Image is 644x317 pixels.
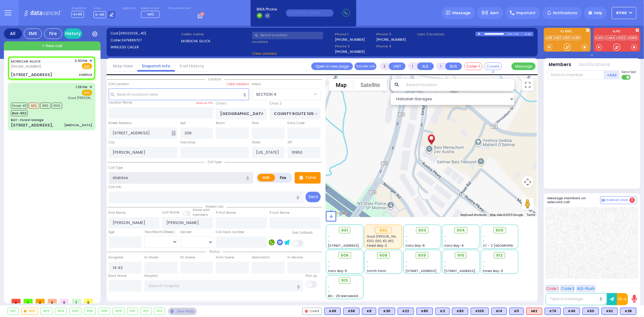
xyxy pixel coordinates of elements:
a: K38 [545,36,554,40]
label: En Route [144,255,158,260]
div: BLS [620,308,636,315]
span: SECTION 4 [256,91,276,98]
label: From Scene [216,255,234,260]
span: Sanz Bay-4 [444,243,464,248]
span: BG - 29 Merriewold S. [328,294,362,298]
div: BLS [582,308,599,315]
a: K50 [563,36,572,40]
div: 912 [141,308,151,315]
span: - [367,264,369,269]
span: 904 [457,227,465,233]
span: 913 [341,277,348,283]
label: Save as POI [196,101,213,105]
span: M12 [29,103,39,109]
div: / [512,30,514,37]
label: KJ EMS... [544,30,591,34]
span: AT - 2 [GEOGRAPHIC_DATA] [483,243,528,248]
label: [PHONE_NUMBER] [335,37,365,42]
label: Cross 1 [216,101,227,106]
label: [PHONE_NUMBER] [335,49,365,54]
span: Other building occupants [171,131,176,136]
button: Send [306,192,321,202]
div: BLS [379,308,395,315]
span: 906 [341,252,349,258]
span: + New call [42,43,62,49]
span: 909 [418,252,426,258]
h5: Message members on selected call [548,196,600,204]
div: 902 [375,227,392,234]
span: members [193,213,208,217]
div: BAY - Forest Garage [11,118,43,122]
div: K-40 [525,32,533,36]
span: [STREET_ADDRESS][PERSON_NAME] [328,243,385,248]
input: Search member [548,70,604,79]
a: CAR4 [605,36,617,40]
span: [09022025_40] [119,31,146,36]
label: Entry Code [287,121,305,126]
span: Forest Bay-3 [483,269,503,273]
div: EMS [24,28,42,39]
span: 905 [495,227,504,233]
div: K38 [620,308,636,315]
button: ALS [417,62,434,70]
a: Map View [108,63,137,69]
div: 901 [8,308,18,315]
button: 10-4 [617,293,628,305]
div: K80 [416,308,433,315]
div: 902 [21,308,38,315]
div: 904 [55,308,67,315]
button: Code 2 [560,285,575,292]
div: K14 [491,308,507,315]
label: Lines [94,7,116,10]
label: Location [252,39,333,44]
span: Send text [622,70,636,74]
label: Township [180,140,195,145]
button: Transfer call [354,62,376,70]
span: Notifications [553,10,577,16]
span: 908 [379,252,387,258]
span: - [328,289,330,294]
div: BLS [509,308,524,315]
span: K100, K80, K11, M12 [367,239,394,243]
label: Use Callback [292,230,313,235]
label: Call Info [109,185,122,190]
span: M12 [148,12,154,17]
span: - [444,239,446,243]
span: 0 [36,299,45,303]
div: K58 [343,308,360,315]
span: Clear address [252,51,277,56]
label: Pick up [306,274,317,278]
div: K76 [545,308,561,315]
span: - [328,264,330,269]
span: - [405,260,407,264]
button: Code-1 [464,62,482,70]
span: Phone 3 [376,32,415,37]
span: Phone 2 [335,44,374,49]
a: FD22 [617,36,627,40]
span: - [483,260,485,264]
div: BLS [491,308,507,315]
div: K100 [471,308,489,315]
span: K80 [40,103,51,109]
label: ZIP [287,140,292,145]
button: Notifications [579,61,610,68]
div: [STREET_ADDRESS], [11,122,53,128]
div: K50 [582,308,599,315]
span: K-40 [94,11,106,18]
span: - [328,234,330,239]
label: KJFD [593,30,640,34]
span: - [328,285,330,289]
a: KJFD [595,36,604,40]
span: Forest Bay-2 [367,243,387,248]
label: Clear address [227,82,249,87]
span: 910 [457,252,464,258]
div: BLS [362,308,376,315]
span: 1 [24,299,33,303]
button: +Add [604,70,620,79]
span: 3479889727 [121,38,142,43]
label: State [252,140,260,145]
div: 1:28 [514,30,519,37]
button: Covered [484,62,502,70]
div: BLS [416,308,433,315]
span: 912 [496,252,503,258]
